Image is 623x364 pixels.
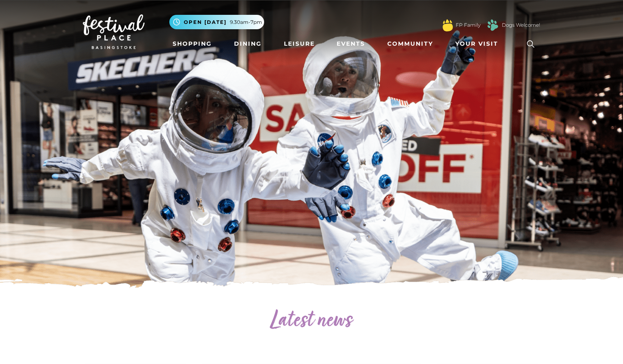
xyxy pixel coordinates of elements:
[184,19,227,26] span: Open [DATE]
[83,14,145,49] img: Festival Place Logo
[231,36,265,51] a: Dining
[452,36,506,51] a: Your Visit
[169,15,264,29] button: Open [DATE] 9.30am-7pm
[83,308,540,334] h2: Latest news
[281,36,318,51] a: Leisure
[456,21,480,29] a: FP Family
[384,36,436,51] a: Community
[502,21,540,29] a: Dogs Welcome!
[230,19,262,26] span: 9.30am-7pm
[455,40,498,48] span: Your Visit
[333,36,368,51] a: Events
[169,36,215,51] a: Shopping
